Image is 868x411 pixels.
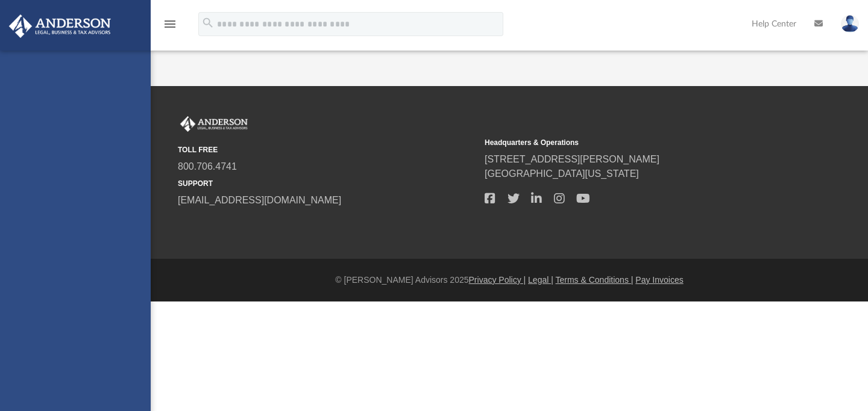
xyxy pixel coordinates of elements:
[528,275,553,285] a: Legal |
[151,274,868,286] div: © [PERSON_NAME] Advisors 2025
[485,154,659,164] a: [STREET_ADDRESS][PERSON_NAME]
[178,161,237,172] a: 800.706.4741
[469,275,526,285] a: Privacy Policy |
[163,17,177,31] i: menu
[163,23,177,31] a: menu
[201,16,215,29] i: search
[178,116,250,132] img: Anderson Advisors Platinum Portal
[5,14,115,38] img: Anderson Advisors Platinum Portal
[178,178,476,189] small: SUPPORT
[485,168,639,179] a: [GEOGRAPHIC_DATA][US_STATE]
[556,275,634,285] a: Terms & Conditions |
[178,144,476,155] small: TOLL FREE
[635,275,683,285] a: Pay Invoices
[485,137,783,148] small: Headquarters & Operations
[178,195,341,205] a: [EMAIL_ADDRESS][DOMAIN_NAME]
[841,15,859,32] img: User Pic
